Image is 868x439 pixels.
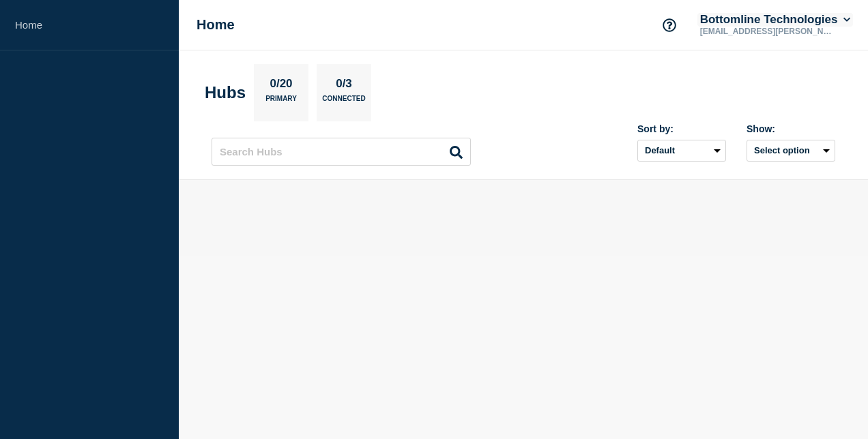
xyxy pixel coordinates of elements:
button: Select option [747,140,835,162]
p: Primary [265,95,297,109]
p: Connected [322,95,365,109]
p: 0/3 [331,77,358,95]
button: Bottomline Technologies [697,13,853,27]
div: Sort by: [637,123,726,134]
button: Support [655,11,684,40]
p: 0/20 [265,77,298,95]
div: Show: [747,123,835,134]
h1: Home [197,17,235,33]
select: Sort by [637,140,726,162]
p: [EMAIL_ADDRESS][PERSON_NAME][DOMAIN_NAME] [697,27,839,36]
input: Search Hubs [212,138,471,166]
h2: Hubs [205,83,246,102]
